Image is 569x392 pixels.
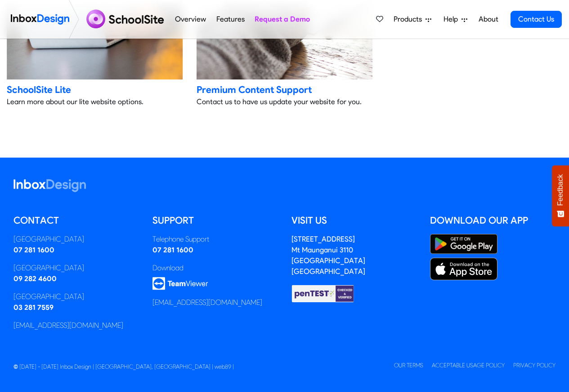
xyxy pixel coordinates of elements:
a: About [476,10,501,28]
a: Privacy Policy [513,362,556,369]
h5: Contact [13,214,139,227]
a: Request a Demo [252,10,312,28]
p: Learn more about our lite website options. [7,97,183,107]
span: Feedback [556,174,565,206]
span: Help [444,14,461,25]
div: Premium Content Support [197,83,373,97]
a: [EMAIL_ADDRESS][DOMAIN_NAME] [152,298,262,307]
span: Products [394,14,426,25]
div: [GEOGRAPHIC_DATA] [13,234,139,245]
a: Overview [173,10,209,28]
a: 03 281 7559 [13,303,54,312]
img: logo_inboxdesign_white.svg [13,179,86,192]
img: logo_teamviewer.svg [152,277,208,290]
div: [GEOGRAPHIC_DATA] [13,263,139,273]
a: Checked & Verified by penTEST [291,289,354,297]
h5: Download our App [430,214,556,227]
a: 07 281 1600 [152,246,193,254]
button: Feedback - Show survey [552,165,569,226]
div: Download [152,263,278,273]
a: [EMAIL_ADDRESS][DOMAIN_NAME] [13,321,123,330]
div: Telephone Support [152,234,278,245]
h5: Visit us [291,214,417,227]
a: Our Terms [394,362,423,369]
span: © [DATE] - [DATE] Inbox Design | [GEOGRAPHIC_DATA], [GEOGRAPHIC_DATA] | web89 | [13,363,234,370]
a: Help [440,10,471,28]
a: 09 282 4600 [13,274,57,283]
a: Features [214,10,247,28]
a: [STREET_ADDRESS]Mt Maunganui 3110[GEOGRAPHIC_DATA][GEOGRAPHIC_DATA] [291,235,365,276]
img: Apple App Store [430,258,497,280]
div: SchoolSite Lite [7,83,183,97]
h5: Support [152,214,278,227]
a: 07 281 1600 [13,246,54,254]
a: Acceptable Usage Policy [432,362,505,369]
address: [STREET_ADDRESS] Mt Maunganui 3110 [GEOGRAPHIC_DATA] [GEOGRAPHIC_DATA] [291,235,365,276]
img: Checked & Verified by penTEST [291,284,354,303]
img: Google Play Store [430,234,497,254]
img: schoolsite logo [83,9,170,30]
a: Products [390,10,435,28]
a: Contact Us [511,11,562,28]
div: [GEOGRAPHIC_DATA] [13,291,139,302]
p: ​Contact us to have us update your website for you. [197,97,373,107]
